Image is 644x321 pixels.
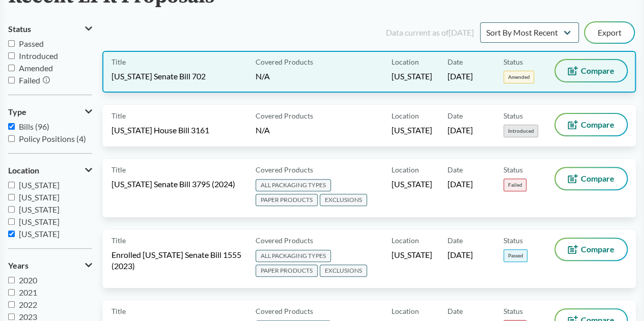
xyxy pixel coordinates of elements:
[256,125,270,135] span: N/A
[391,125,432,136] span: [US_STATE]
[503,110,523,121] span: Status
[8,24,31,34] span: Status
[503,164,523,175] span: Status
[19,192,60,202] span: [US_STATE]
[111,164,126,175] span: Title
[8,194,15,200] input: [US_STATE]
[111,235,126,246] span: Title
[503,235,523,246] span: Status
[447,249,473,260] span: [DATE]
[256,110,313,121] span: Covered Products
[111,125,209,136] span: [US_STATE] House Bill 3161
[256,179,331,191] span: ALL PACKAGING TYPES
[256,265,318,277] span: PAPER PRODUCTS
[447,56,463,67] span: Date
[8,182,15,188] input: [US_STATE]
[256,164,313,175] span: Covered Products
[391,110,419,121] span: Location
[585,22,634,43] button: Export
[256,56,313,67] span: Covered Products
[503,125,538,137] span: Introduced
[8,289,15,296] input: 2021
[19,229,60,239] span: [US_STATE]
[19,39,44,48] span: Passed
[320,265,367,277] span: EXCLUSIONS
[391,56,419,67] span: Location
[555,239,627,260] button: Compare
[8,230,15,237] input: [US_STATE]
[8,40,15,47] input: Passed
[447,235,463,246] span: Date
[8,52,15,59] input: Introduced
[447,179,473,190] span: [DATE]
[111,249,243,272] span: Enrolled [US_STATE] Senate Bill 1555 (2023)
[555,114,627,135] button: Compare
[503,249,527,262] span: Passed
[8,166,39,175] span: Location
[8,301,15,308] input: 2022
[555,168,627,189] button: Compare
[447,110,463,121] span: Date
[256,194,318,206] span: PAPER PRODUCTS
[111,56,126,67] span: Title
[19,134,86,143] span: Policy Positions (4)
[19,287,37,297] span: 2021
[19,51,58,61] span: Introduced
[19,300,37,309] span: 2022
[447,306,463,316] span: Date
[19,205,60,214] span: [US_STATE]
[256,71,270,81] span: N/A
[503,56,523,67] span: Status
[19,63,53,73] span: Amended
[19,122,49,131] span: Bills (96)
[8,257,92,274] button: Years
[111,306,126,316] span: Title
[8,20,92,38] button: Status
[503,306,523,316] span: Status
[8,277,15,283] input: 2020
[8,77,15,83] input: Failed
[8,162,92,179] button: Location
[555,60,627,81] button: Compare
[581,121,614,129] span: Compare
[8,135,15,142] input: Policy Positions (4)
[447,125,473,136] span: [DATE]
[8,65,15,71] input: Amended
[503,179,526,191] span: Failed
[111,179,235,190] span: [US_STATE] Senate Bill 3795 (2024)
[19,217,60,226] span: [US_STATE]
[447,164,463,175] span: Date
[8,218,15,225] input: [US_STATE]
[256,250,331,262] span: ALL PACKAGING TYPES
[581,245,614,253] span: Compare
[391,164,419,175] span: Location
[503,71,534,83] span: Amended
[391,71,432,82] span: [US_STATE]
[391,179,432,190] span: [US_STATE]
[111,71,206,82] span: [US_STATE] Senate Bill 702
[8,261,29,270] span: Years
[8,103,92,121] button: Type
[8,313,15,320] input: 2023
[256,306,313,316] span: Covered Products
[8,123,15,130] input: Bills (96)
[19,275,37,285] span: 2020
[391,235,419,246] span: Location
[8,206,15,213] input: [US_STATE]
[391,306,419,316] span: Location
[581,67,614,75] span: Compare
[386,26,474,39] div: Data current as of [DATE]
[256,235,313,246] span: Covered Products
[8,107,26,116] span: Type
[581,174,614,183] span: Compare
[391,249,432,260] span: [US_STATE]
[320,194,367,206] span: EXCLUSIONS
[447,71,473,82] span: [DATE]
[19,180,60,190] span: [US_STATE]
[19,75,40,85] span: Failed
[111,110,126,121] span: Title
